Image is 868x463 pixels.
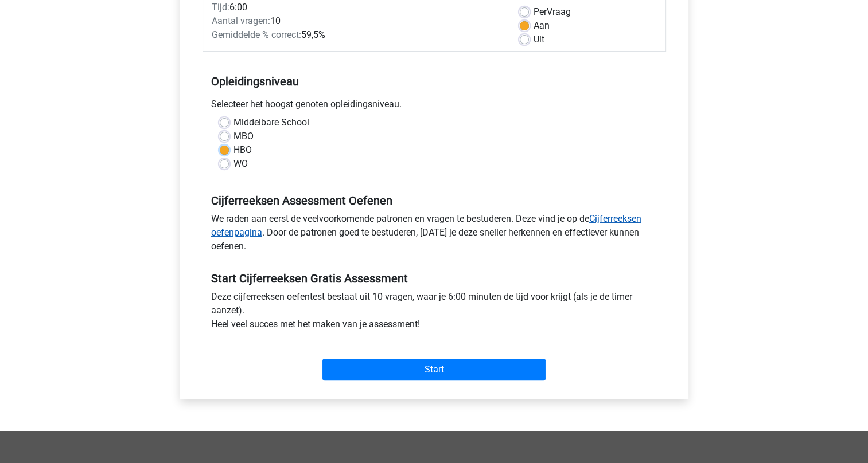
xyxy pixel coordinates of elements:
[534,19,550,33] label: Aan
[534,33,544,46] label: Uit
[212,2,229,13] span: Tijd:
[212,29,301,40] span: Gemiddelde % correct:
[211,194,657,207] h5: Cijferreeksen Assessment Oefenen
[534,5,571,19] label: Vraag
[203,14,511,28] div: 10
[203,212,666,258] div: We raden aan eerst de veelvoorkomende patronen en vragen te bestuderen. Deze vind je op de . Door...
[233,116,309,130] label: Middelbare School
[211,272,657,285] h5: Start Cijferreeksen Gratis Assessment
[203,97,666,116] div: Selecteer het hoogst genoten opleidingsniveau.
[212,15,270,26] span: Aantal vragen:
[322,359,546,380] input: Start
[203,28,511,42] div: 59,5%
[534,6,547,17] span: Per
[203,1,511,14] div: 6:00
[233,130,254,143] label: MBO
[203,290,666,336] div: Deze cijferreeksen oefentest bestaat uit 10 vragen, waar je 6:00 minuten de tijd voor krijgt (als...
[233,143,252,157] label: HBO
[211,70,657,93] h5: Opleidingsniveau
[233,157,248,171] label: WO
